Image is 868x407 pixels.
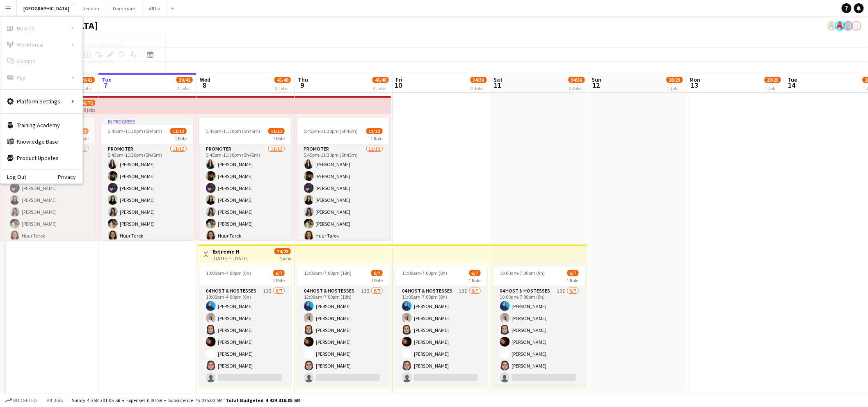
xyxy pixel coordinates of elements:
span: 45/48 [372,77,389,83]
app-user-avatar: Mohammed Almohaser [835,21,845,31]
span: 7 [101,80,112,90]
a: Knowledge Base [0,133,82,150]
span: 66/72 [79,100,95,106]
app-job-card: In progress5:45pm-11:30pm (5h45m)11/121 RolePromoter11/125:45pm-11:30pm (5h45m)[PERSON_NAME][PERS... [101,118,193,240]
div: Salary 4 358 301.05 SR + Expenses 0.00 SR + Subsistence 76 015.00 SR = [72,397,300,403]
div: [DATE] → [DATE] [212,255,248,261]
span: 39/41 [78,77,95,83]
div: Boards [0,20,82,37]
span: Fri [396,76,402,83]
app-job-card: 11:00am-7:00pm (8h)6/71 Role04 Host & Hostesses13I6/711:00am-7:00pm (8h)[PERSON_NAME][PERSON_NAME... [395,267,487,386]
div: 1 Job [667,84,683,90]
div: In progress [101,118,193,125]
app-job-card: 12:00am-7:00pm (19h)6/71 Role04 Host & Hostesses13I6/712:00am-7:00pm (19h)[PERSON_NAME][PERSON_NA... [297,267,389,386]
span: 5:45pm-11:30pm (5h45m) [304,128,358,134]
div: 2 Jobs [471,84,487,90]
span: 10 [395,80,402,90]
span: 1 Role [273,135,285,142]
span: 28/29 [667,77,683,83]
span: 5:45pm-11:30pm (5h45m) [108,128,162,134]
span: 10:00am-4:00pm (6h) [206,270,251,276]
app-job-card: 5:45pm-11:30pm (5h45m)11/121 RolePromoter11/125:45pm-11:30pm (5h45m)[PERSON_NAME][PERSON_NAME][PE... [199,118,291,240]
span: 12 [591,80,602,90]
span: Thu [298,76,308,83]
app-card-role: 04 Host & Hostesses13I6/711:00am-7:00pm (8h)[PERSON_NAME][PERSON_NAME][PERSON_NAME][PERSON_NAME][... [395,286,487,386]
span: Tue [788,76,797,83]
app-card-role: Promoter11/125:45pm-11:30pm (5h45m)[PERSON_NAME][PERSON_NAME][PERSON_NAME][PERSON_NAME][PERSON_NA... [3,144,95,303]
div: 3 Jobs [373,84,388,90]
span: Mon [690,76,701,83]
app-user-avatar: Mohammed Almohaser [827,21,837,31]
a: Privacy [58,174,82,180]
span: 11/12 [366,128,383,134]
span: 6/7 [371,270,383,276]
span: 6/7 [567,270,579,276]
span: 11/12 [170,128,187,134]
span: 5:45pm-11:30pm (5h45m) [206,128,260,134]
span: 12:00am-7:00pm (19h) [304,270,352,276]
button: [GEOGRAPHIC_DATA] [17,0,76,16]
div: Pay [0,69,82,86]
h3: Extreme H [212,248,248,255]
a: Log Out [0,174,26,180]
app-user-avatar: Lama AlSabbagh [843,21,853,31]
span: 6/7 [469,270,481,276]
span: 1 Role [567,277,579,284]
app-job-card: 10:00am-7:00pm (9h)6/71 Role04 Host & Hostesses13I6/710:00am-7:00pm (9h)[PERSON_NAME][PERSON_NAME... [493,267,585,386]
div: 1 Job [765,84,781,90]
span: 1 Role [371,135,383,142]
span: 6/7 [273,270,285,276]
app-card-role: Promoter11/125:45pm-11:30pm (5h45m)[PERSON_NAME][PERSON_NAME][PERSON_NAME][PERSON_NAME][PERSON_NA... [101,144,193,303]
div: 2 Jobs [79,84,94,90]
app-user-avatar: saeed hashil [852,21,861,31]
app-job-card: 5:45pm-11:30pm (5h45m)11/121 RolePromoter11/125:45pm-11:30pm (5h45m)[PERSON_NAME][PERSON_NAME][PE... [297,118,389,240]
div: Platform Settings [0,93,82,110]
button: Jeddah [76,0,106,16]
span: Sun [592,76,602,83]
span: All jobs [45,397,65,403]
span: 9 [297,80,308,90]
span: 1 Role [175,135,187,142]
span: 39/41 [176,77,193,83]
div: Workforce [0,37,82,53]
span: 1 Role [469,277,481,284]
span: 45/48 [274,77,291,83]
span: Budgeted [13,398,37,403]
a: Training Academy [0,117,82,133]
a: Comms [0,53,82,69]
span: 1 Role [371,277,383,284]
span: Wed [200,76,210,83]
span: 34/36 [471,77,487,83]
span: 14 [787,80,797,90]
app-card-role: 04 Host & Hostesses13I6/712:00am-7:00pm (19h)[PERSON_NAME][PERSON_NAME][PERSON_NAME][PERSON_NAME]... [297,286,389,386]
span: 13 [689,80,701,90]
button: Budgeted [4,396,38,405]
app-job-card: 10:00am-4:00pm (6h)6/71 Role04 Host & Hostesses13I6/710:00am-4:00pm (6h)[PERSON_NAME][PERSON_NAME... [199,267,291,386]
span: Total Budgeted 4 434 316.05 SR [226,397,300,403]
span: 28/29 [765,77,781,83]
button: AlUla [142,0,167,16]
div: 3 Jobs [275,84,290,90]
span: Sat [494,76,503,83]
a: Product Updates [0,150,82,166]
div: 2 Jobs [569,84,585,90]
app-card-role: 04 Host & Hostesses13I6/710:00am-7:00pm (9h)[PERSON_NAME][PERSON_NAME][PERSON_NAME][PERSON_NAME][... [493,286,585,386]
span: Tue [102,76,112,83]
span: 11:00am-7:00pm (8h) [402,270,447,276]
span: 8 [199,80,210,90]
span: 10:00am-7:00pm (9h) [500,270,545,276]
a: Recruiting [83,53,165,69]
a: My Workforce [83,37,165,53]
span: 1 Role [273,277,285,284]
span: 24/28 [274,248,291,254]
div: 2 Jobs [177,84,192,90]
div: 4 jobs [279,254,291,261]
div: 6 jobs [84,106,95,113]
app-card-role: 04 Host & Hostesses13I6/710:00am-4:00pm (6h)[PERSON_NAME][PERSON_NAME][PERSON_NAME][PERSON_NAME][... [199,286,291,386]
